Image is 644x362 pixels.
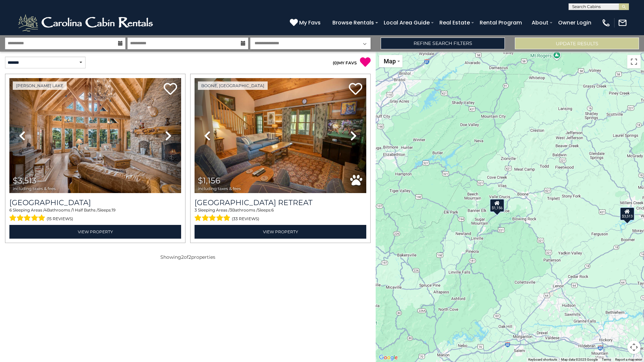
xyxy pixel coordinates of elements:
span: 6 [9,207,12,213]
a: (0)MY FAVS [333,60,357,65]
a: Owner Login [555,17,595,28]
a: Terms (opens in new tab) [602,358,611,361]
p: Showing of properties [5,254,371,260]
span: $3,513 [13,176,37,185]
span: (33 reviews) [232,215,259,223]
span: 2 [189,254,191,260]
div: Sleeping Areas / Bathrooms / Sleeps: [9,207,181,223]
a: Local Area Guide [380,17,433,28]
span: 3 [230,207,232,213]
div: $3,513 [620,207,635,221]
button: Keyboard shortcuts [528,357,557,362]
span: 1 Half Baths / [72,207,98,213]
img: mail-regular-white.png [618,18,627,27]
span: 3 [195,207,197,213]
img: thumbnail_163268585.jpeg [195,78,366,193]
a: Report a map error [615,358,642,361]
a: [PERSON_NAME] Lake [13,81,67,90]
img: Google [377,353,399,362]
a: [GEOGRAPHIC_DATA] [9,198,181,207]
div: Sleeping Areas / Bathrooms / Sleeps: [195,207,366,223]
h3: Lake Haven Lodge [9,198,181,207]
a: Open this area in Google Maps (opens a new window) [377,353,399,362]
span: including taxes & fees [198,186,241,191]
a: Add to favorites [349,82,362,97]
a: View Property [195,225,366,239]
div: $1,156 [490,199,504,212]
span: 2 [181,254,184,260]
span: including taxes & fees [13,186,56,191]
a: Real Estate [436,17,473,28]
a: Browse Rentals [329,17,377,28]
img: thumbnail_163277924.jpeg [9,78,181,193]
a: Add to favorites [164,82,177,97]
h3: Boulder Falls Retreat [195,198,366,207]
span: My Favs [299,18,321,27]
a: Boone, [GEOGRAPHIC_DATA] [198,81,268,90]
a: My Favs [290,18,322,27]
span: 0 [334,60,337,65]
span: 6 [271,207,274,213]
span: (15 reviews) [47,215,73,223]
a: Refine Search Filters [381,38,505,49]
span: Map data ©2025 Google [561,358,598,361]
button: Update Results [515,38,639,49]
img: White-1-2.png [17,13,156,33]
a: View Property [9,225,181,239]
a: About [528,17,552,28]
span: 4 [44,207,47,213]
span: $1,156 [198,176,220,185]
img: phone-regular-white.png [601,18,611,27]
a: Rental Program [476,17,525,28]
button: Map camera controls [627,341,641,354]
span: ( ) [333,60,338,65]
button: Toggle fullscreen view [627,55,641,68]
span: 19 [112,207,115,213]
a: [GEOGRAPHIC_DATA] Retreat [195,198,366,207]
button: Change map style [379,55,402,67]
span: Map [384,58,396,65]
